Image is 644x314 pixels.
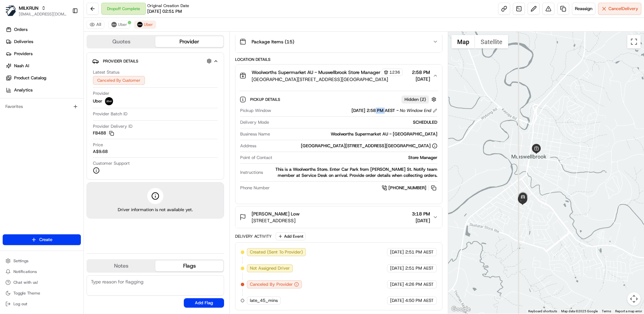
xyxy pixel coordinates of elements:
[240,108,271,114] span: Pickup Window
[19,5,39,11] button: MILKRUN
[14,63,29,69] span: Nash AI
[93,160,130,166] span: Customer Support
[7,64,19,76] img: 1736555255976-a54dd68f-1ca7-489b-9aae-adbdc363a1c4
[54,148,110,160] a: 💻API Documentation
[390,281,404,287] span: [DATE]
[390,298,404,304] span: [DATE]
[184,298,224,308] button: Add Flag
[405,281,434,287] span: 4:26 PM AEST
[21,104,54,110] span: [PERSON_NAME]
[252,210,300,217] span: [PERSON_NAME] Low
[602,309,611,313] a: Terms
[3,299,81,309] button: Log out
[87,21,104,29] button: All
[105,97,113,105] img: uber-new-logo.jpeg
[3,73,84,83] a: Product Catalog
[14,87,33,93] span: Analytics
[92,55,218,67] button: Provider Details
[627,35,641,48] button: Toggle fullscreen view
[252,217,300,224] span: [STREET_ADDRESS]
[412,76,430,82] span: [DATE]
[240,155,272,161] span: Point of Contact
[352,108,395,114] span: [DATE] 2:58 PM AEST
[252,38,294,45] span: Package Items ( 15 )
[87,261,155,271] button: Notes
[7,7,20,20] img: Nash
[104,86,122,94] button: See all
[93,90,109,96] span: Provider
[155,36,223,47] button: Provider
[17,43,111,50] input: Clear
[575,6,592,12] span: Reassign
[396,108,398,114] span: -
[382,184,437,192] a: [PHONE_NUMBER]
[21,122,54,128] span: [PERSON_NAME]
[14,51,33,57] span: Providers
[93,130,114,136] button: FB488
[118,207,193,213] span: Driver information is not available yet.
[400,108,431,114] span: No Window End
[56,122,58,128] span: •
[608,6,638,12] span: Cancel Delivery
[250,97,281,102] span: Pickup Details
[561,309,598,313] span: Map data ©2025 Google
[134,21,156,29] button: Uber
[405,265,434,271] span: 2:51 PM AEST
[450,305,472,314] a: Open this area in Google Maps (opens a new window)
[39,237,52,243] span: Create
[57,151,62,156] div: 💻
[59,104,73,110] span: [DATE]
[13,280,38,285] span: Chat with us!
[47,166,81,172] a: Powered byPylon
[235,65,442,87] button: Woolworths Supermarket AU - Muswellbrook Store Manager1236[GEOGRAPHIC_DATA][STREET_ADDRESS][GEOGR...
[13,123,19,128] img: 1736555255976-a54dd68f-1ca7-489b-9aae-adbdc363a1c4
[3,48,84,59] a: Providers
[250,298,278,304] span: late_45_mins
[19,11,67,17] button: [EMAIL_ADDRESS][DOMAIN_NAME]
[389,70,400,75] span: 1236
[275,155,437,161] div: Store Manager
[93,142,103,148] span: Price
[14,27,28,33] span: Orders
[390,249,404,255] span: [DATE]
[30,71,92,76] div: We're available if you need us!
[3,278,81,287] button: Chat with us!
[3,267,81,276] button: Notifications
[3,24,84,35] a: Orders
[405,96,426,103] span: Hidden ( 2 )
[14,64,26,76] img: 2790269178180_0ac78f153ef27d6c0503_72.jpg
[615,309,642,313] a: Report a map error
[114,66,122,74] button: Start new chat
[528,309,557,314] button: Keyboard shortcuts
[63,150,108,157] span: API Documentation
[13,150,51,157] span: Knowledge Base
[144,22,153,27] span: Uber
[272,119,437,125] div: SCHEDULED
[3,3,69,19] button: MILKRUNMILKRUN[EMAIL_ADDRESS][DOMAIN_NAME]
[13,258,29,264] span: Settings
[412,217,430,224] span: [DATE]
[7,151,12,156] div: 📗
[108,21,130,29] button: Uber
[451,35,475,48] button: Show street map
[516,191,530,204] div: 1
[3,61,84,71] a: Nash AI
[3,234,81,245] button: Create
[240,169,263,175] span: Instructions
[155,261,223,271] button: Flags
[250,249,303,255] span: Created (Sent To Provider)
[301,143,437,149] div: [GEOGRAPHIC_DATA][STREET_ADDRESS][GEOGRAPHIC_DATA]
[93,69,119,75] span: Latest Status
[59,122,73,128] span: [DATE]
[147,8,182,14] span: [DATE] 02:51 PM
[137,22,143,27] img: uber-new-logo.jpeg
[7,98,17,109] img: Masood Aslam
[13,269,37,274] span: Notifications
[450,305,472,314] img: Google
[5,5,16,16] img: MILKRUN
[7,116,17,127] img: Masood Aslam
[405,298,434,304] span: 4:50 PM AEST
[13,301,27,307] span: Log out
